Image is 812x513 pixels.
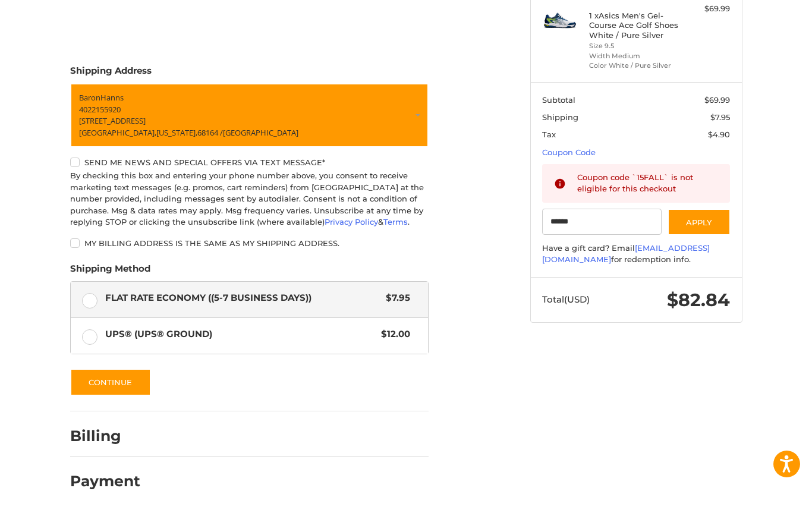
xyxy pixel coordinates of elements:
[383,217,408,226] a: Terms
[542,243,730,266] div: Have a gift card? Email for redemption info.
[577,172,719,195] div: Coupon code `15FALL` is not eligible for this checkout
[100,92,124,103] span: Hanns
[105,291,380,305] span: Flat Rate Economy ((5-7 Business Days))
[710,112,730,122] span: $7.95
[156,127,197,137] span: [US_STATE],
[79,127,156,137] span: [GEOGRAPHIC_DATA],
[70,427,140,445] h2: Billing
[589,61,680,71] li: Color White / Pure Silver
[683,3,730,15] div: $69.99
[542,147,596,157] a: Coupon Code
[197,127,223,137] span: 68164 /
[79,92,100,103] span: Baron
[542,209,662,235] input: Gift Certificate or Coupon Code
[542,130,556,139] span: Tax
[70,64,152,83] legend: Shipping Address
[105,328,376,341] span: UPS® (UPS® Ground)
[79,115,146,126] span: [STREET_ADDRESS]
[70,262,150,281] legend: Shipping Method
[542,294,590,305] span: Total (USD)
[70,472,140,490] h2: Payment
[79,103,121,114] span: 4022155920
[542,112,578,122] span: Shipping
[589,51,680,61] li: Width Medium
[70,369,151,396] button: Continue
[542,95,575,105] span: Subtotal
[589,41,680,51] li: Size 9.5
[667,289,730,311] span: $82.84
[380,291,411,305] span: $7.95
[589,11,680,40] h4: 1 x Asics Men's Gel-Course Ace Golf Shoes White / Pure Silver
[70,158,429,167] label: Send me news and special offers via text message*
[70,170,429,228] div: By checking this box and entering your phone number above, you consent to receive marketing text ...
[376,328,411,341] span: $12.00
[223,127,298,137] span: [GEOGRAPHIC_DATA]
[70,83,429,147] a: Enter or select a different address
[325,217,378,226] a: Privacy Policy
[708,130,730,139] span: $4.90
[704,95,730,105] span: $69.99
[70,238,429,248] label: My billing address is the same as my shipping address.
[668,209,731,235] button: Apply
